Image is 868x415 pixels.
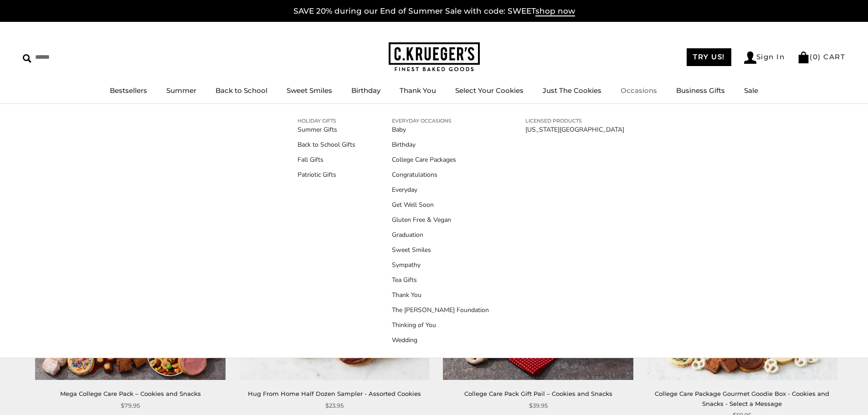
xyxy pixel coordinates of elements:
a: TRY US! [687,48,731,66]
input: Search [23,50,131,64]
a: Sweet Smiles [287,86,332,95]
a: [US_STATE][GEOGRAPHIC_DATA] [525,125,624,134]
a: Thank You [392,290,489,300]
a: Sympathy [392,260,489,270]
a: (0) CART [797,52,845,61]
a: The [PERSON_NAME] Foundation [392,305,489,315]
a: Congratulations [392,170,489,179]
a: Everyday [392,185,489,195]
a: College Care Package Gourmet Goodie Box - Cookies and Snacks - Select a Message [655,390,829,407]
a: Get Well Soon [392,200,489,210]
a: Sweet Smiles [392,245,489,255]
a: Summer Gifts [298,125,355,134]
a: EVERYDAY OCCASIONS [392,117,489,125]
a: Birthday [392,140,489,149]
a: Sign In [744,51,785,64]
a: LICENSED PRODUCTS [525,117,624,125]
span: $23.95 [325,401,344,410]
a: Business Gifts [676,86,725,95]
a: Back to School Gifts [298,140,355,149]
a: Thank You [400,86,436,95]
span: $39.95 [529,401,548,410]
a: Patriotic Gifts [298,170,355,179]
a: Select Your Cookies [455,86,524,95]
a: Bestsellers [110,86,147,95]
a: SAVE 20% during our End of Summer Sale with code: SWEETshop now [293,6,575,16]
img: Bag [797,51,810,63]
img: Account [744,51,756,64]
a: Graduation [392,230,489,240]
a: Occasions [621,86,657,95]
a: Back to School [216,86,267,95]
a: Wedding [392,335,489,345]
a: Sale [744,86,758,95]
a: College Care Pack Gift Pail – Cookies and Snacks [464,390,612,397]
a: Baby [392,125,489,134]
span: $79.95 [121,401,140,410]
a: Thinking of You [392,320,489,330]
span: shop now [535,6,575,16]
a: Gluten Free & Vegan [392,215,489,225]
a: Mega College Care Pack – Cookies and Snacks [60,390,201,397]
a: Tea Gifts [392,275,489,285]
a: Hug From Home Half Dozen Sampler - Assorted Cookies [248,390,421,397]
a: College Care Packages [392,155,489,164]
img: C.KRUEGER'S [389,42,480,72]
a: HOLIDAY GIFTS [298,117,355,125]
img: Search [23,54,31,63]
a: Summer [166,86,196,95]
a: Birthday [351,86,380,95]
a: Just The Cookies [543,86,601,95]
span: 0 [813,52,818,61]
a: Fall Gifts [298,155,355,164]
